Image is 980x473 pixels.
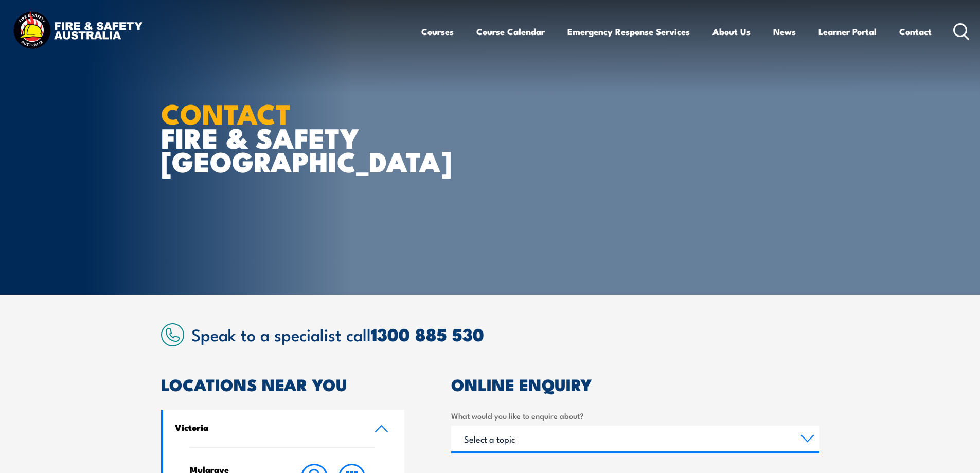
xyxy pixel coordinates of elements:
[175,422,359,433] h4: Victoria
[899,18,932,45] a: Contact
[818,18,877,45] a: Learner Portal
[163,410,405,447] a: Victoria
[451,377,819,391] h2: ONLINE ENQUIRY
[712,18,751,45] a: About Us
[371,320,484,347] a: 1300 885 530
[773,18,796,45] a: News
[161,91,291,134] strong: CONTACT
[476,18,545,45] a: Course Calendar
[451,410,819,422] label: What would you like to enquire about?
[567,18,690,45] a: Emergency Response Services
[161,377,405,391] h2: LOCATIONS NEAR YOU
[191,325,819,343] h2: Speak to a specialist call
[421,18,454,45] a: Courses
[161,101,415,173] h1: FIRE & SAFETY [GEOGRAPHIC_DATA]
